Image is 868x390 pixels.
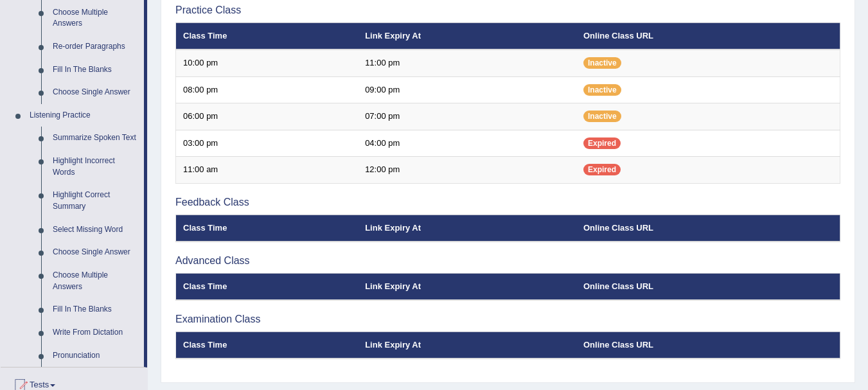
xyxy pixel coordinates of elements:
[583,84,621,96] span: Inactive
[47,35,144,58] a: Re-order Paragraphs
[176,76,359,103] td: 08:00 pm
[175,4,840,16] h3: Practice Class
[358,103,576,130] td: 07:00 pm
[358,49,576,76] td: 11:00 pm
[583,111,621,122] span: Inactive
[47,184,144,218] a: Highlight Correct Summary
[583,164,621,175] span: Expired
[47,127,144,150] a: Summarize Spoken Text
[176,332,359,359] th: Class Time
[358,130,576,157] td: 04:00 pm
[576,215,840,242] th: Online Class URL
[176,130,359,157] td: 03:00 pm
[47,1,144,35] a: Choose Multiple Answers
[176,49,359,76] td: 10:00 pm
[358,157,576,184] td: 12:00 pm
[358,76,576,103] td: 09:00 pm
[47,241,144,264] a: Choose Single Answer
[175,255,840,267] h3: Advanced Class
[583,137,621,149] span: Expired
[576,22,840,49] th: Online Class URL
[47,264,144,298] a: Choose Multiple Answers
[358,332,576,359] th: Link Expiry At
[47,81,144,104] a: Choose Single Answer
[176,103,359,130] td: 06:00 pm
[47,58,144,82] a: Fill In The Blanks
[24,104,144,127] a: Listening Practice
[358,22,576,49] th: Link Expiry At
[175,197,840,208] h3: Feedback Class
[47,321,144,344] a: Write From Dictation
[176,273,359,300] th: Class Time
[583,57,621,69] span: Inactive
[358,273,576,300] th: Link Expiry At
[176,157,359,184] td: 11:00 am
[175,314,840,325] h3: Examination Class
[576,332,840,359] th: Online Class URL
[358,215,576,242] th: Link Expiry At
[47,298,144,321] a: Fill In The Blanks
[47,344,144,368] a: Pronunciation
[176,22,359,49] th: Class Time
[576,273,840,300] th: Online Class URL
[176,215,359,242] th: Class Time
[47,150,144,184] a: Highlight Incorrect Words
[47,218,144,242] a: Select Missing Word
